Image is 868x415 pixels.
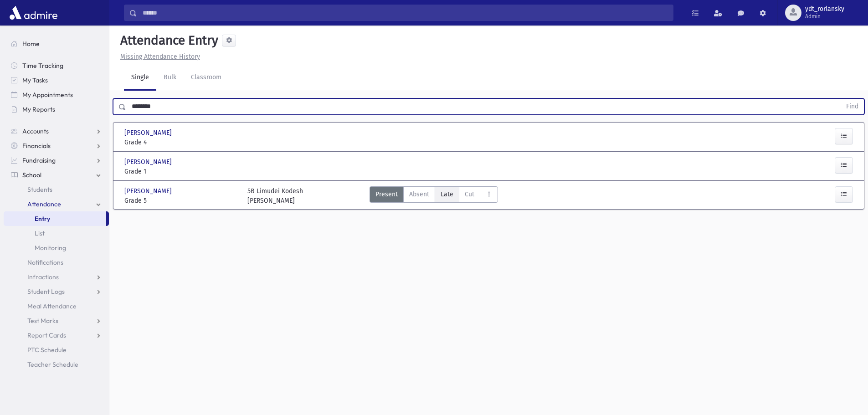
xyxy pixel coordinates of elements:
input: Search [137,5,673,21]
a: Classroom [184,65,229,91]
span: Students [27,185,52,194]
span: Grade 4 [124,138,238,147]
a: Accounts [4,124,109,138]
a: List [4,226,109,241]
span: Student Logs [27,287,65,296]
span: Monitoring [35,244,66,252]
div: 5B Limudei Kodesh [PERSON_NAME] [247,186,303,205]
a: Infractions [4,270,109,284]
a: Bulk [156,65,184,91]
span: Infractions [27,273,59,281]
span: Fundraising [22,156,56,164]
span: Teacher Schedule [27,360,78,369]
span: My Tasks [22,76,48,84]
a: Single [124,65,156,91]
span: Home [22,40,40,48]
a: My Appointments [4,87,109,102]
a: Financials [4,138,109,153]
a: Attendance [4,197,109,211]
span: Admin [805,13,844,20]
span: List [35,229,45,237]
span: [PERSON_NAME] [124,128,174,138]
a: Student Logs [4,284,109,299]
span: [PERSON_NAME] [124,157,174,167]
a: Meal Attendance [4,299,109,313]
a: Home [4,36,109,51]
a: Missing Attendance History [117,53,200,61]
a: PTC Schedule [4,343,109,357]
a: Fundraising [4,153,109,168]
span: Test Marks [27,317,58,325]
span: Grade 1 [124,167,238,176]
span: PTC Schedule [27,346,67,354]
span: ydt_rorlansky [805,5,844,13]
span: Accounts [22,127,49,135]
a: Teacher Schedule [4,357,109,372]
a: School [4,168,109,182]
a: Report Cards [4,328,109,343]
span: Present [375,190,398,199]
a: My Tasks [4,73,109,87]
a: My Reports [4,102,109,117]
span: Notifications [27,258,63,266]
span: Late [441,190,453,199]
a: Test Marks [4,313,109,328]
span: Entry [35,215,50,223]
span: Cut [465,190,474,199]
a: Notifications [4,255,109,270]
a: Students [4,182,109,197]
a: Entry [4,211,106,226]
a: Monitoring [4,241,109,255]
img: AdmirePro [7,4,60,22]
span: My Appointments [22,91,73,99]
h5: Attendance Entry [117,33,218,48]
span: Grade 5 [124,196,238,205]
span: Time Tracking [22,61,63,70]
span: Meal Attendance [27,302,77,310]
button: Find [841,99,864,114]
span: Attendance [27,200,61,208]
span: Financials [22,142,51,150]
span: School [22,171,41,179]
u: Missing Attendance History [120,53,200,61]
span: [PERSON_NAME] [124,186,174,196]
div: AttTypes [370,186,498,205]
span: Absent [409,190,429,199]
span: Report Cards [27,331,66,339]
a: Time Tracking [4,58,109,73]
span: My Reports [22,105,55,113]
